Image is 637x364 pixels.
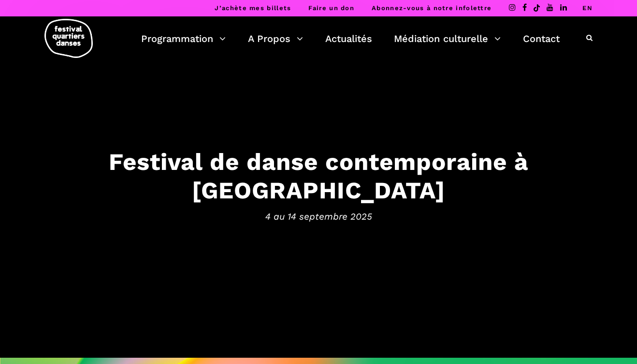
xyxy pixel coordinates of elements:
img: logo-fqd-med [44,19,93,58]
a: Actualités [325,30,372,47]
h3: Festival de danse contemporaine à [GEOGRAPHIC_DATA] [19,148,618,205]
a: EN [582,4,593,12]
a: A Propos [248,30,303,47]
a: Contact [523,30,560,47]
a: J’achète mes billets [215,4,291,12]
span: 4 au 14 septembre 2025 [19,209,618,224]
a: Programmation [141,30,226,47]
a: Abonnez-vous à notre infolettre [372,4,492,12]
a: Faire un don [308,4,354,12]
a: Médiation culturelle [394,30,501,47]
